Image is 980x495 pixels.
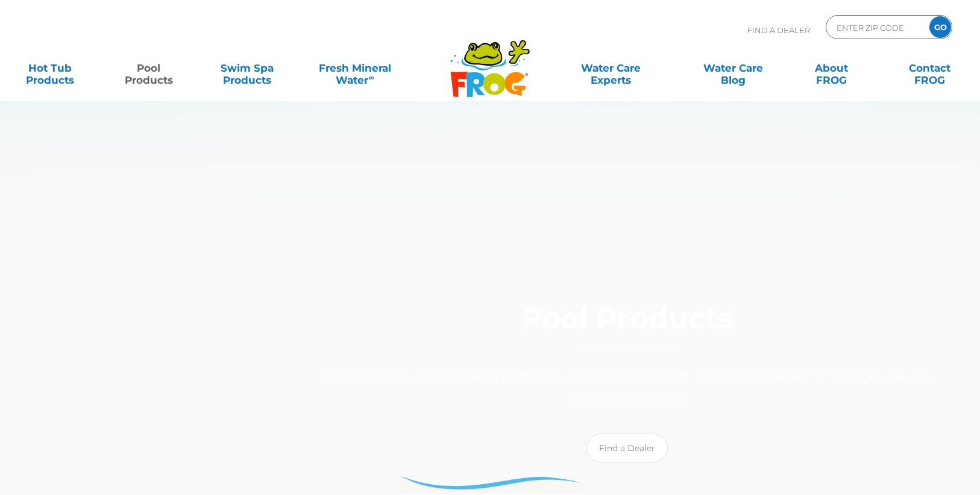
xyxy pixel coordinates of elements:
img: Frog Products Logo [444,24,536,98]
a: Fresh MineralWater∞ [307,56,403,80]
h1: Pool Products [301,302,954,352]
a: Hot TubProducts [12,56,89,80]
a: AboutFROG [793,56,870,80]
p: Find A Dealer [747,15,810,45]
input: GO [929,16,951,38]
p: Here’s to less chlorine and more fun. Enjoy crystal-clear water, and barely lift a finger. Ok, an... [301,364,954,414]
a: Water CareExperts [548,56,673,80]
a: ContactFROG [891,56,968,80]
a: Find a Dealer [586,434,668,462]
sup: ∞ [368,73,374,82]
a: Water CareBlog [695,56,771,80]
a: PoolProducts [110,56,187,80]
a: Swim SpaProducts [209,56,285,80]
